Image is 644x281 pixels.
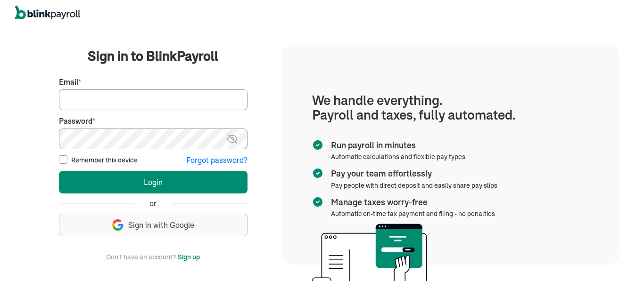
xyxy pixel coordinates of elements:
[88,47,218,65] span: Sign in to BlinkPayroll
[312,168,323,179] img: checkmark
[331,181,497,190] span: Pay people with direct deposit and easily share pay slips
[226,133,238,145] img: eye
[331,196,491,209] span: Manage taxes worry-free
[149,198,157,209] span: or
[106,251,176,263] span: Don't have an account?
[59,214,248,236] button: Sign in with Google
[15,6,80,20] img: logo
[186,155,248,166] button: Forgot password?
[331,153,465,161] span: Automatic calculations and flexible pay types
[112,219,124,231] img: google
[128,220,194,231] span: Sign in with Google
[59,116,248,127] label: Password
[312,196,323,208] img: checkmark
[331,209,495,218] span: Automatic on-time tax payment and filing - no penalties
[59,77,248,88] label: Email
[331,168,494,180] span: Pay your team effortlessly
[331,139,462,152] span: Run payroll in minutes
[312,93,589,122] h1: We handle everything. Payroll and taxes, fully automated.
[59,89,248,110] input: Your email address
[178,251,200,263] button: Sign up
[59,171,248,193] button: Login
[71,155,137,165] label: Remember this device
[312,139,323,151] img: checkmark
